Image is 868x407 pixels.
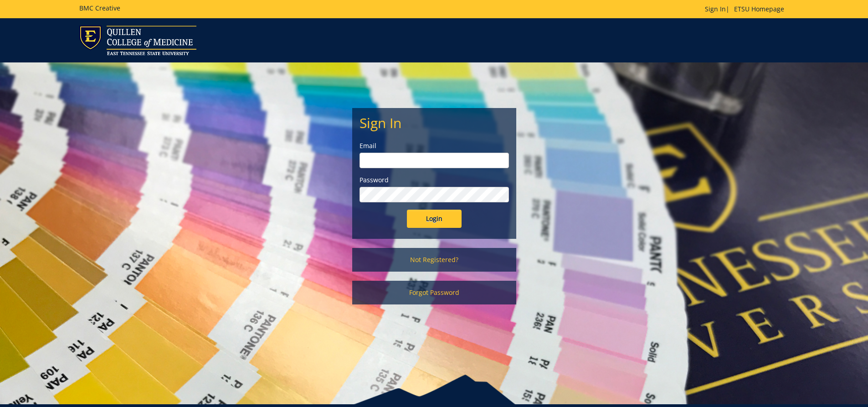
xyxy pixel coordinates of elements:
[705,5,726,13] a: Sign In
[79,5,120,11] h5: BMC Creative
[360,115,509,130] h2: Sign In
[360,141,509,150] label: Email
[407,210,462,228] input: Login
[729,5,789,13] a: ETSU Homepage
[360,175,509,185] label: Password
[79,26,196,55] img: ETSU logo
[352,248,516,272] a: Not Registered?
[352,281,516,304] a: Forgot Password
[705,5,789,14] p: |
